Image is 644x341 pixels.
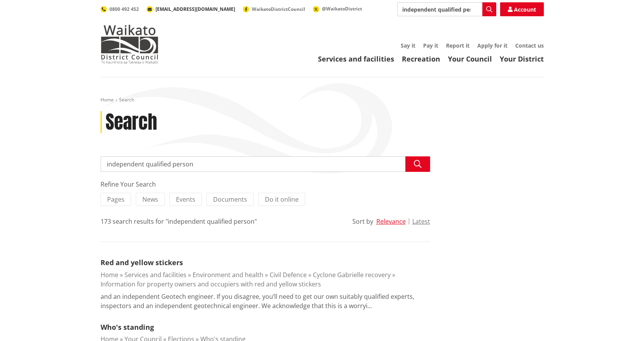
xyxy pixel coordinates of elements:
[477,42,507,49] a: Apply for it
[107,195,125,204] span: Pages
[101,156,430,172] input: Search input
[265,195,299,204] span: Do it online
[101,292,430,310] p: and an independent Geotech engineer. If you disagree, you’ll need to get our own suitably qualifi...
[401,42,415,49] a: Say it
[101,97,544,103] nav: breadcrumb
[313,271,391,279] a: Cyclone Gabrielle recovery
[352,217,373,226] div: Sort by
[101,271,118,279] a: Home
[101,6,139,12] a: 0800 492 452
[252,6,305,12] span: WaikatoDistrictCouncil
[402,54,440,63] a: Recreation
[109,6,139,12] span: 0800 492 452
[125,271,186,279] a: Services and facilities
[448,54,492,63] a: Your Council
[147,6,235,12] a: [EMAIL_ADDRESS][DOMAIN_NAME]
[193,271,263,279] a: Environment and health
[423,42,438,49] a: Pay it
[142,195,158,204] span: News
[322,5,362,12] span: @WaikatoDistrict
[176,195,195,204] span: Events
[608,308,636,336] iframe: Messenger Launcher
[500,54,544,63] a: Your District
[376,218,406,225] button: Relevance
[101,180,430,189] div: Refine Your Search
[155,6,235,12] span: [EMAIL_ADDRESS][DOMAIN_NAME]
[101,322,154,332] a: Who's standing
[412,218,430,225] button: Latest
[213,195,247,204] span: Documents
[106,111,157,134] h1: Search
[515,42,544,49] a: Contact us
[243,6,305,12] a: WaikatoDistrictCouncil
[446,42,470,49] a: Report it
[101,258,183,267] a: Red and yellow stickers
[119,96,134,103] span: Search
[500,2,544,16] a: Account
[313,5,362,12] a: @WaikatoDistrict
[397,2,496,16] input: Search input
[101,25,159,63] img: Waikato District Council - Te Kaunihera aa Takiwaa o Waikato
[270,271,307,279] a: Civil Defence
[101,96,114,103] a: Home
[318,54,394,63] a: Services and facilities
[101,217,257,226] div: 173 search results for "independent qualified person"
[101,280,321,288] a: Information for property owners and occupiers with red and yellow stickers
